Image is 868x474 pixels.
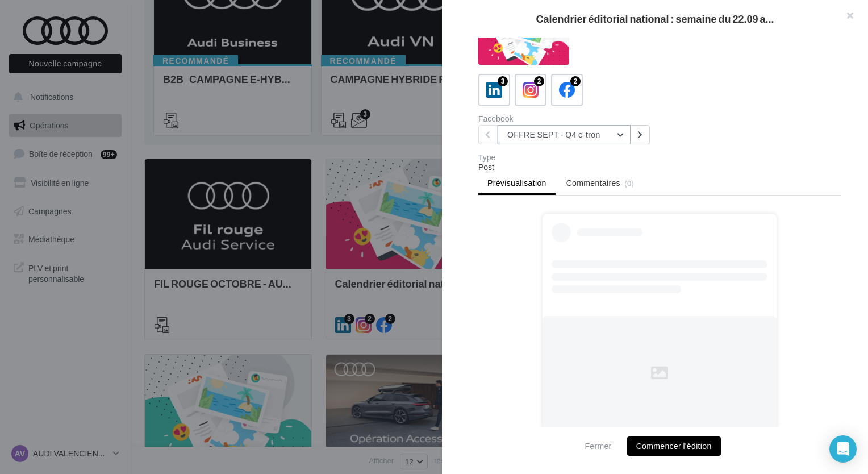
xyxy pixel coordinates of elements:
button: Commencer l'édition [627,436,721,456]
div: Facebook [478,115,655,123]
div: 2 [534,76,544,86]
div: 2 [570,76,581,86]
div: Post [478,161,841,173]
span: (0) [624,178,634,188]
button: Fermer [580,439,616,453]
span: Calendrier éditorial national : semaine du 22.09 a... [536,14,774,24]
div: Open Intercom Messenger [829,435,857,463]
div: Type [478,153,841,161]
button: OFFRE SEPT - Q4 e-tron [498,125,631,144]
div: 3 [498,76,508,86]
span: Commentaires [566,177,620,189]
